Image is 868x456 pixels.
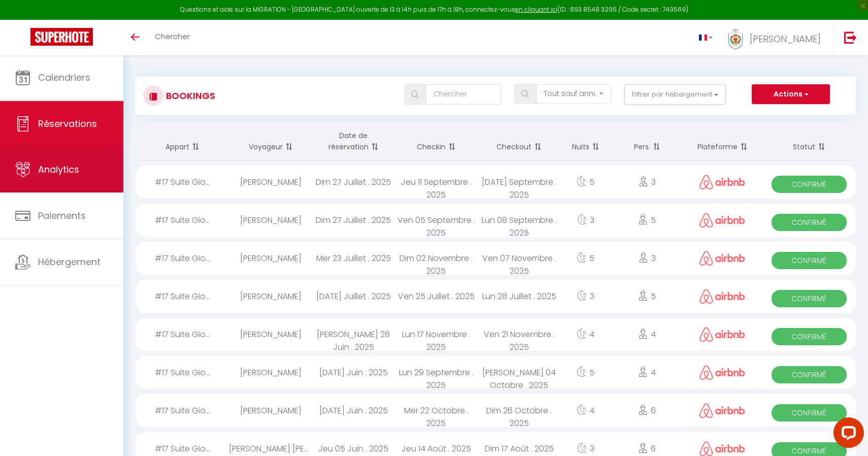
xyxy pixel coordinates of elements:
[720,20,833,55] a: ... [PERSON_NAME]
[38,255,101,268] span: Hébergement
[30,28,93,46] img: Super Booking
[229,122,312,160] th: Sort by guest
[38,163,79,176] span: Analytics
[762,122,856,160] th: Sort by status
[38,209,86,222] span: Paiements
[560,122,611,160] th: Sort by nights
[728,29,743,50] img: ...
[478,122,560,160] th: Sort by checkout
[750,32,821,45] span: [PERSON_NAME]
[752,84,830,105] button: Actions
[426,84,501,105] input: Chercher
[38,71,90,84] span: Calendriers
[163,84,215,107] h3: Bookings
[624,84,726,105] button: Filtrer par hébergement
[825,413,868,456] iframe: LiveChat chat widget
[136,122,229,160] th: Sort by rentals
[844,31,857,44] img: logout
[515,5,557,14] a: en cliquant ici
[611,122,683,160] th: Sort by people
[395,122,478,160] th: Sort by checkin
[312,122,395,160] th: Sort by booking date
[155,31,190,42] span: Chercher
[38,117,97,130] span: Réservations
[147,20,197,55] a: Chercher
[683,122,762,160] th: Sort by channel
